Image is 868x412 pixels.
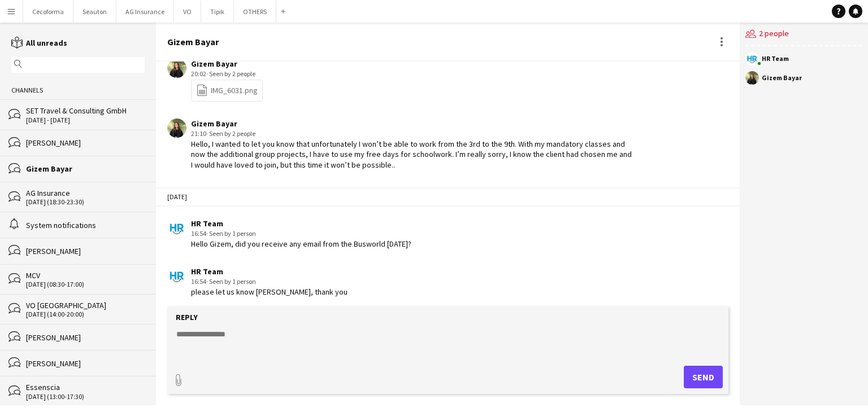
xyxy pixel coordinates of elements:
[167,37,219,47] div: Gizem Bayar
[191,218,411,229] div: HR Team
[26,280,145,288] div: [DATE] (08:30-17:00)
[191,59,263,69] div: Gizem Bayar
[26,198,145,206] div: [DATE] (18:30-23:30)
[191,69,263,79] div: 20:02
[234,1,276,23] button: OTHERS
[176,312,198,322] label: Reply
[191,277,348,287] div: 16:54
[201,1,234,23] button: Tipik
[73,1,116,23] button: Seauton
[26,188,145,198] div: AG Insurance
[26,270,145,280] div: MCV
[26,220,145,230] div: System notifications
[26,393,145,401] div: [DATE] (13:00-17:30)
[26,106,145,116] div: SET Travel & Consulting GmbH
[191,129,634,139] div: 21:10
[116,1,174,23] button: AG Insurance
[762,55,789,62] div: HR Team
[156,187,740,207] div: [DATE]
[196,84,258,97] a: IMG_6031.png
[26,332,145,343] div: [PERSON_NAME]
[191,239,411,249] div: Hello Gizem, did you receive any email from the Busworld [DATE]?
[26,138,145,148] div: [PERSON_NAME]
[684,366,723,388] button: Send
[26,300,145,310] div: VO [GEOGRAPHIC_DATA]
[26,358,145,369] div: [PERSON_NAME]
[26,164,145,174] div: Gizem Bayar
[206,229,256,238] span: · Seen by 1 person
[26,116,145,124] div: [DATE] - [DATE]
[745,23,862,46] div: 2 people
[206,277,256,286] span: · Seen by 1 person
[26,310,145,318] div: [DATE] (14:00-20:00)
[206,69,255,78] span: · Seen by 2 people
[26,382,145,392] div: Essenscia
[26,246,145,256] div: [PERSON_NAME]
[762,74,802,81] div: Gizem Bayar
[23,1,73,23] button: Cecoforma
[174,1,201,23] button: VO
[191,119,634,129] div: Gizem Bayar
[191,266,348,277] div: HR Team
[11,38,67,48] a: All unreads
[191,229,411,239] div: 16:54
[191,287,348,297] div: please let us know [PERSON_NAME], thank you
[191,139,634,170] div: Hello, I wanted to let you know that unfortunately I won’t be able to work from the 3rd to the 9t...
[206,129,255,138] span: · Seen by 2 people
